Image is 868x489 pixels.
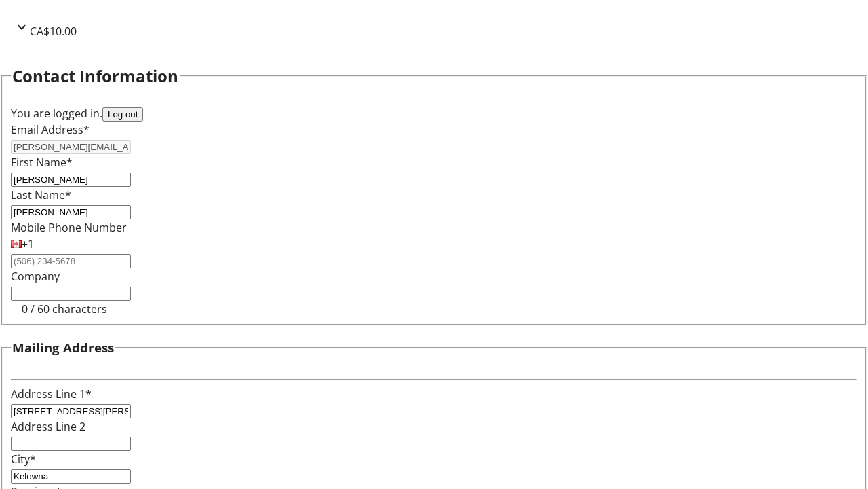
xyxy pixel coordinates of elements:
[11,254,131,268] input: (506) 234-5678
[11,386,92,401] label: Address Line 1*
[12,64,178,88] h2: Contact Information
[11,155,73,170] label: First Name*
[11,122,90,137] label: Email Address*
[11,187,71,202] label: Last Name*
[11,105,857,122] div: You are logged in.
[11,452,36,467] label: City*
[12,338,114,357] h3: Mailing Address
[102,107,143,122] button: Log out
[11,469,131,484] input: City
[11,220,127,235] label: Mobile Phone Number
[11,419,85,434] label: Address Line 2
[22,302,107,316] tr-character-limit: 0 / 60 characters
[30,24,77,39] span: CA$10.00
[11,269,60,284] label: Company
[11,404,131,418] input: Address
